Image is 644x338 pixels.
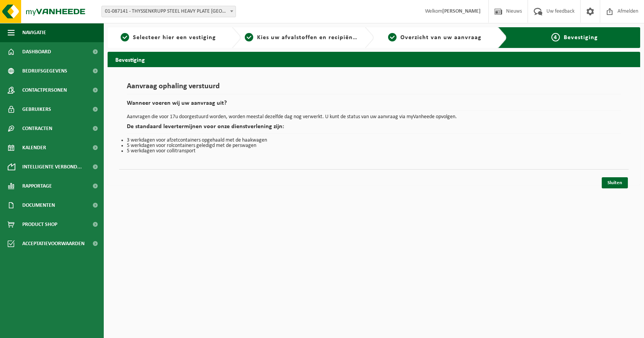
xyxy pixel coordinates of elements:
span: Dashboard [22,42,51,61]
a: Sluiten [602,177,628,188]
span: 4 [551,33,560,41]
span: Product Shop [22,215,57,234]
span: 3 [388,33,397,41]
li: 5 werkdagen voor collitransport [127,148,621,154]
h2: Bevestiging [108,52,640,67]
span: Kalender [22,138,46,157]
a: 2Kies uw afvalstoffen en recipiënten [245,33,359,42]
span: Gebruikers [22,100,51,119]
span: 2 [245,33,253,41]
span: Intelligente verbond... [22,157,82,176]
span: Overzicht van uw aanvraag [400,35,481,41]
span: 01-087141 - THYSSENKRUPP STEEL HEAVY PLATE ANTWERP NV - ANTWERPEN [101,6,236,17]
p: Aanvragen die voor 17u doorgestuurd worden, worden meestal dezelfde dag nog verwerkt. U kunt de s... [127,114,621,120]
span: Contactpersonen [22,81,67,100]
li: 5 werkdagen voor rolcontainers geledigd met de perswagen [127,143,621,148]
h2: De standaard levertermijnen voor onze dienstverlening zijn: [127,124,621,134]
span: Navigatie [22,23,46,42]
h2: Wanneer voeren wij uw aanvraag uit? [127,100,621,110]
span: Contracten [22,119,52,138]
strong: [PERSON_NAME] [442,8,481,14]
span: Acceptatievoorwaarden [22,234,85,253]
span: Bevestiging [564,35,598,41]
a: 3Overzicht van uw aanvraag [378,33,492,42]
span: Selecteer hier een vestiging [133,35,216,41]
span: Bedrijfsgegevens [22,61,67,81]
span: Kies uw afvalstoffen en recipiënten [257,35,363,41]
span: 1 [121,33,129,41]
li: 3 werkdagen voor afzetcontainers opgehaald met de haakwagen [127,138,621,143]
h1: Aanvraag ophaling verstuurd [127,82,621,94]
span: Documenten [22,196,55,215]
span: 01-087141 - THYSSENKRUPP STEEL HEAVY PLATE ANTWERP NV - ANTWERPEN [102,6,236,17]
a: 1Selecteer hier een vestiging [111,33,226,42]
span: Rapportage [22,176,52,196]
